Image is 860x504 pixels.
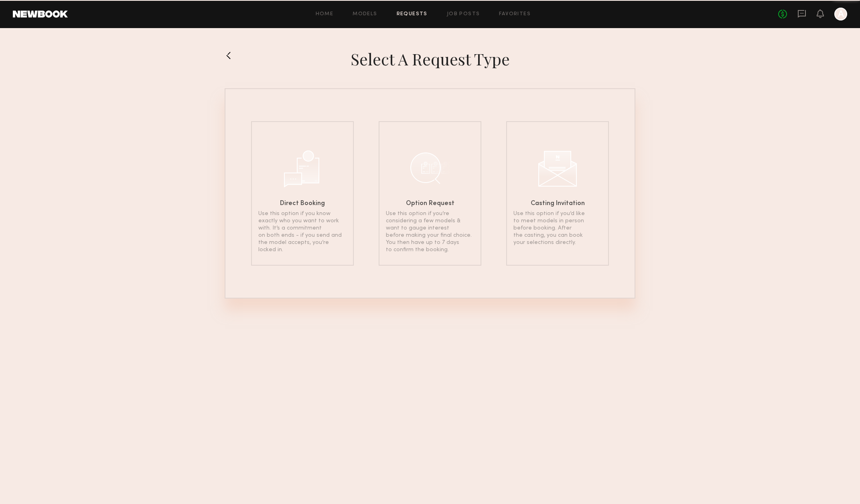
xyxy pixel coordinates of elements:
[316,12,334,17] a: Home
[251,121,354,266] a: Direct BookingUse this option if you know exactly who you want to work with. It’s a commitment on...
[386,210,474,254] p: Use this option if you’re considering a few models & want to gauge interest before making your fi...
[406,201,454,207] h6: Option Request
[834,8,847,20] a: A
[258,210,347,254] p: Use this option if you know exactly who you want to work with. It’s a commitment on both ends - i...
[506,121,609,266] a: Casting InvitationUse this option if you’d like to meet models in person before booking. After th...
[351,49,510,69] h1: Select a Request Type
[353,12,377,17] a: Models
[513,210,602,246] p: Use this option if you’d like to meet models in person before booking. After the casting, you can...
[379,121,481,266] a: Option RequestUse this option if you’re considering a few models & want to gauge interest before ...
[447,12,480,17] a: Job Posts
[280,201,325,207] h6: Direct Booking
[531,201,585,207] h6: Casting Invitation
[397,12,428,17] a: Requests
[499,12,531,17] a: Favorites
